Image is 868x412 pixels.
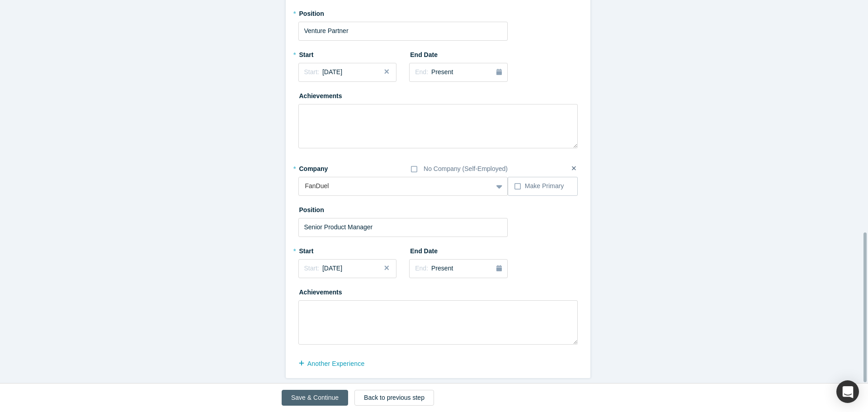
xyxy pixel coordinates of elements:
label: Achievements [298,284,349,297]
span: Present [431,265,453,272]
label: End Date [409,243,460,256]
label: Position [298,6,349,19]
button: Start:[DATE] [298,259,397,278]
button: End:Present [409,63,508,82]
button: Back to previous step [354,390,434,406]
input: Sales Manager [298,218,508,237]
button: Close [383,63,396,82]
button: Close [383,259,396,278]
span: Start: [304,265,319,272]
label: Achievements [298,88,349,101]
button: Start:[DATE] [298,63,397,82]
label: Company [298,161,349,174]
label: Position [298,202,349,215]
label: End Date [409,47,460,60]
button: Save & Continue [282,390,348,406]
div: Make Primary [525,181,564,191]
div: No Company (Self-Employed) [424,164,508,174]
input: Sales Manager [298,22,508,41]
span: [DATE] [322,68,342,76]
span: End: [415,68,428,76]
span: [DATE] [322,265,342,272]
button: End:Present [409,259,508,278]
span: End: [415,265,428,272]
span: Present [431,68,453,76]
label: Start [298,47,349,60]
button: another Experience [298,356,374,372]
span: Start: [304,68,319,76]
label: Start [298,243,349,256]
